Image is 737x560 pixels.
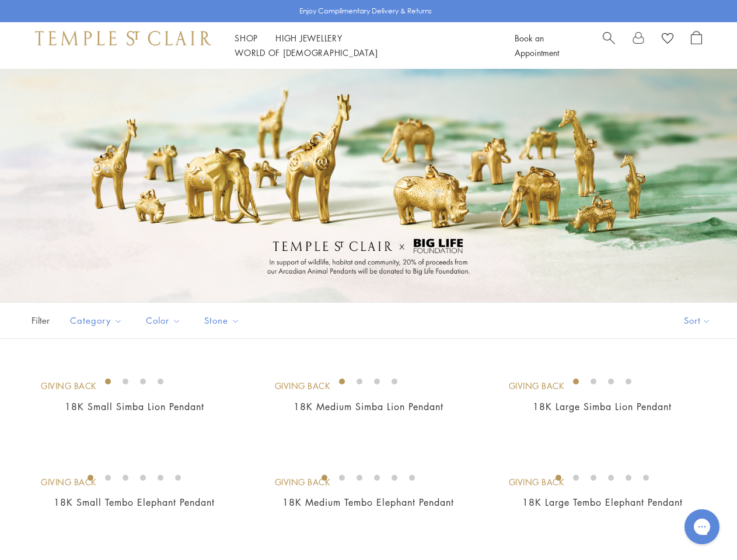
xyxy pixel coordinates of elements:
[41,476,97,489] div: Giving Back
[195,307,249,334] button: Stone
[198,313,249,328] span: Stone
[662,31,673,48] a: View Wishlist
[275,380,331,393] div: Giving Back
[294,400,443,413] a: 18K Medium Simba Lion Pendant
[282,496,454,509] a: 18K Medium Tembo Elephant Pendant
[275,476,331,489] div: Giving Back
[140,313,190,328] span: Color
[522,496,683,509] a: 18K Large Tembo Elephant Pendant
[235,32,258,44] a: ShopShop
[61,307,131,334] button: Category
[235,47,378,58] a: World of [DEMOGRAPHIC_DATA]World of [DEMOGRAPHIC_DATA]
[679,505,725,548] iframe: Gorgias live chat messenger
[691,31,702,60] a: Open Shopping Bag
[275,32,343,44] a: High JewelleryHigh Jewellery
[64,313,131,328] span: Category
[533,400,672,413] a: 18K Large Simba Lion Pendant
[603,31,615,60] a: Search
[509,476,565,489] div: Giving Back
[235,31,488,60] nav: Main navigation
[515,32,559,58] a: Book an Appointment
[137,307,190,334] button: Color
[299,5,432,17] p: Enjoy Complimentary Delivery & Returns
[658,303,737,338] button: Show sort by
[65,400,204,413] a: 18K Small Simba Lion Pendant
[35,31,211,45] img: Temple St. Clair
[41,380,97,393] div: Giving Back
[509,380,565,393] div: Giving Back
[54,496,215,509] a: 18K Small Tembo Elephant Pendant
